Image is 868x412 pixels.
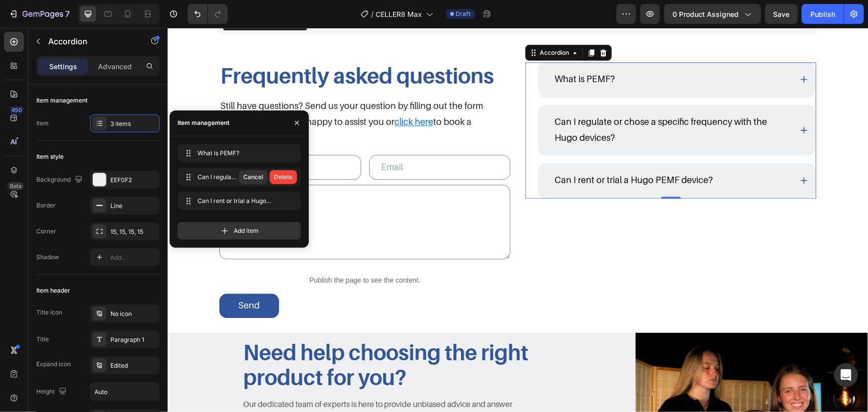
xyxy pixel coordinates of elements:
[810,9,835,19] div: Publish
[370,20,403,29] div: Accordion
[36,385,69,399] div: Height
[168,28,868,412] iframe: Design area
[110,119,157,128] div: 3 items
[201,127,343,152] input: Email
[243,173,263,182] div: Cancel
[110,335,157,344] div: Paragraph 1
[36,201,56,210] div: Border
[91,383,159,401] input: Auto
[197,173,237,182] span: Can I regulate or chose a specific frequency with the Hugo devices?
[673,9,739,19] span: 0 product assigned
[36,152,64,161] div: Item style
[7,182,24,190] div: Beta
[36,335,49,344] div: Title
[239,170,268,184] button: Cancel
[71,270,93,286] div: Send
[36,173,85,187] div: Background
[9,106,24,114] div: 450
[36,360,71,369] div: Expand icon
[372,9,374,19] span: /
[76,369,356,412] p: Our dedicated team of experts is here to provide unbiased advice and answer any questions you may...
[36,119,49,128] div: Item
[387,144,545,160] p: Can I rent or trial a Hugo PEMF device?
[376,9,422,19] span: CELLER8 Max
[197,149,277,158] span: What is PEMF?
[49,61,77,72] p: Settings
[387,86,623,118] p: Can I regulate or chose a specific frequency with the Hugo devices?
[36,253,59,262] div: Shadow
[36,227,56,236] div: Corner
[75,311,406,363] h3: Need help choosing the right product for you?
[110,309,157,318] div: No icon
[110,202,157,210] div: Line
[197,197,277,206] span: Can I rent or trial a Hugo PEMF device?
[188,4,228,24] div: Undo/Redo
[110,227,157,236] div: 15, 15, 15, 15
[65,8,70,20] p: 7
[664,4,761,24] button: 0 product assigned
[387,43,447,59] p: What is PEMF?
[270,170,297,184] button: Delete
[456,9,471,18] span: Draft
[36,308,62,317] div: Title icon
[110,176,157,185] div: EEF0F2
[52,266,111,290] button: Send
[802,4,844,24] button: Publish
[178,118,229,127] div: Item management
[36,286,70,295] div: Item header
[234,226,259,235] span: Add item
[773,10,790,18] span: Save
[98,61,132,72] p: Advanced
[227,89,266,99] a: click here
[765,4,798,24] button: Save
[110,361,157,370] div: Edited
[52,247,343,258] p: Publish the page to see the content.
[36,96,88,105] div: Item management
[48,35,133,47] p: Accordion
[110,253,157,262] div: Add...
[4,4,74,24] button: 7
[52,127,193,152] input: Name
[274,173,292,182] div: Delete
[834,363,858,387] div: Open Intercom Messenger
